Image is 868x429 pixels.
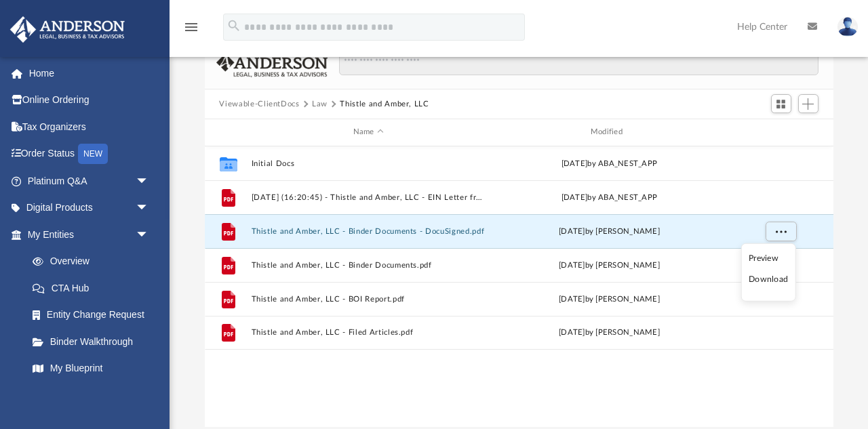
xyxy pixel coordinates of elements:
[19,355,163,382] a: My Blueprint
[749,251,788,266] li: Preview
[9,195,170,222] a: Digital Productsarrow_drop_down
[19,382,170,409] a: Tax Due Dates
[732,126,827,138] div: id
[226,18,241,33] i: search
[19,274,170,302] a: CTA Hub
[183,26,199,35] a: menu
[492,157,726,169] div: [DATE] by ABA_NEST_APP
[251,159,486,168] button: Initial Docs
[9,113,170,140] a: Tax Organizers
[749,272,788,287] li: Download
[19,328,170,355] a: Binder Walkthrough
[771,94,791,113] button: Switch to Grid View
[251,328,486,337] button: Thistle and Amber, LLC - Filed Articles.pdf
[136,221,163,249] span: arrow_drop_down
[19,302,170,329] a: Entity Change Request
[250,126,486,138] div: Name
[9,60,170,87] a: Home
[9,167,170,195] a: Platinum Q&Aarrow_drop_down
[492,293,726,305] div: [DATE] by [PERSON_NAME]
[741,243,796,302] ul: More options
[340,98,429,110] button: Thistle and Amber, LLC
[9,140,170,168] a: Order StatusNEW
[798,94,818,113] button: Add
[491,126,726,138] div: Modified
[19,248,170,275] a: Overview
[251,295,486,304] button: Thistle and Amber, LLC - BOI Report.pdf
[9,87,170,114] a: Online Ordering
[492,191,726,203] div: [DATE] by ABA_NEST_APP
[251,193,486,202] button: [DATE] (16:20:45) - Thistle and Amber, LLC - EIN Letter from IRS.pdf
[339,49,818,75] input: Search files and folders
[492,259,726,271] div: [DATE] by [PERSON_NAME]
[136,167,163,195] span: arrow_drop_down
[9,221,170,248] a: My Entitiesarrow_drop_down
[219,98,299,110] button: Viewable-ClientDocs
[6,16,129,43] img: Anderson Advisors Platinum Portal
[492,327,726,339] div: [DATE] by [PERSON_NAME]
[251,261,486,270] button: Thistle and Amber, LLC - Binder Documents.pdf
[312,98,328,110] button: Law
[210,126,244,138] div: id
[251,227,486,236] button: Thistle and Amber, LLC - Binder Documents - DocuSigned.pdf
[765,221,796,241] button: More options
[205,146,833,428] div: grid
[837,17,858,37] img: User Pic
[136,195,163,222] span: arrow_drop_down
[492,225,726,237] div: [DATE] by [PERSON_NAME]
[183,19,199,35] i: menu
[78,144,108,164] div: NEW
